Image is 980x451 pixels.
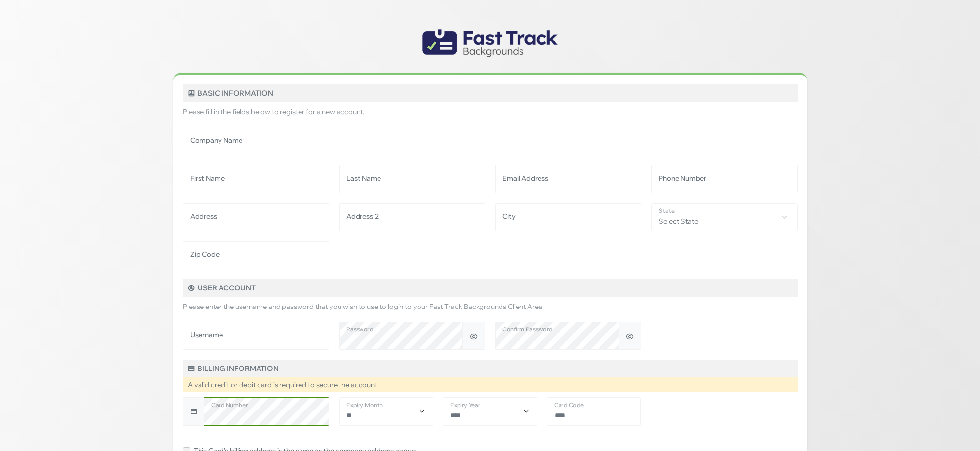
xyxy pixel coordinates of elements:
[183,302,798,312] p: Please enter the username and password that you wish to use to login to your Fast Track Backgroun...
[183,84,798,102] h5: Basic Information
[652,204,797,230] span: Select State
[183,360,798,377] h5: Billing Information
[651,203,798,231] span: Select State
[183,279,798,297] h5: User Account
[183,377,798,392] div: A valid credit or debit card is required to secure the account
[183,107,798,117] p: Please fill in the fields below to register for a new account.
